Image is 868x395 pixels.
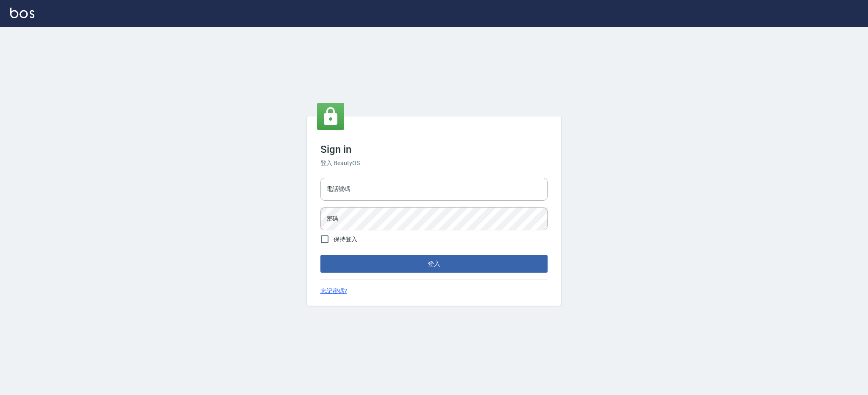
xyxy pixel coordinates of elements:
[320,255,548,273] button: 登入
[320,144,548,155] h3: Sign in
[334,235,357,244] span: 保持登入
[320,159,548,168] h6: 登入 BeautyOS
[320,287,347,296] a: 忘記密碼?
[10,8,34,18] img: Logo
